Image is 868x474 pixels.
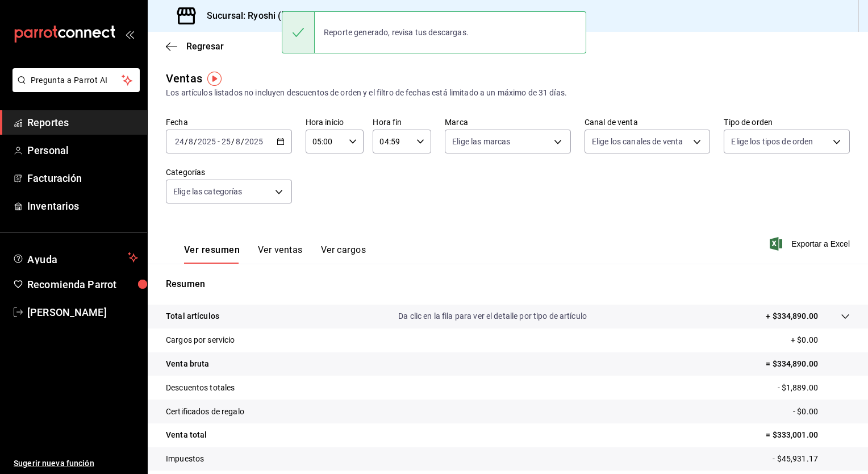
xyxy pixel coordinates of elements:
img: Tooltip marker [207,72,222,86]
div: Los artículos listados no incluyen descuentos de orden y el filtro de fechas está limitado a un m... [166,87,850,99]
label: Marca [445,118,571,126]
span: Elige las marcas [452,136,510,147]
button: open_drawer_menu [125,30,134,39]
p: Da clic en la fila para ver el detalle por tipo de artículo [398,310,587,322]
span: / [241,137,244,146]
p: Descuentos totales [166,382,235,394]
span: Pregunta a Parrot AI [31,74,122,86]
span: Recomienda Parrot [27,277,138,292]
input: -- [188,137,194,146]
p: - $45,931.17 [773,453,850,465]
span: Reportes [27,115,138,130]
p: = $334,890.00 [766,358,850,370]
p: Resumen [166,277,850,291]
label: Hora inicio [306,118,364,126]
span: / [194,137,197,146]
span: - [218,137,220,146]
p: Impuestos [166,453,204,465]
h3: Sucursal: Ryoshi ([PERSON_NAME]) [198,9,354,23]
p: Certificados de regalo [166,406,244,418]
p: Cargos por servicio [166,334,235,346]
p: Venta total [166,429,207,441]
label: Fecha [166,118,292,126]
span: Elige las categorías [173,186,243,197]
button: Regresar [166,41,224,52]
span: Regresar [186,41,224,52]
p: - $1,889.00 [778,382,850,394]
label: Canal de venta [585,118,711,126]
input: -- [221,137,231,146]
input: -- [235,137,241,146]
input: ---- [197,137,216,146]
p: + $0.00 [791,334,850,346]
p: Venta bruta [166,358,209,370]
label: Hora fin [373,118,431,126]
span: / [185,137,188,146]
span: Elige los canales de venta [592,136,683,147]
span: Ayuda [27,251,123,264]
label: Tipo de orden [724,118,850,126]
p: + $334,890.00 [766,310,818,322]
label: Categorías [166,168,292,176]
span: Facturación [27,171,138,186]
button: Exportar a Excel [772,237,850,251]
input: -- [174,137,185,146]
div: Ventas [166,70,202,87]
p: = $333,001.00 [766,429,850,441]
span: Elige los tipos de orden [731,136,813,147]
span: Personal [27,143,138,158]
button: Ver ventas [258,244,303,264]
span: [PERSON_NAME] [27,305,138,320]
p: Total artículos [166,310,219,322]
input: ---- [244,137,264,146]
button: Pregunta a Parrot AI [12,68,140,92]
button: Ver cargos [321,244,366,264]
span: / [231,137,235,146]
button: Ver resumen [184,244,240,264]
span: Inventarios [27,198,138,214]
div: Reporte generado, revisa tus descargas. [315,20,478,45]
span: Sugerir nueva función [14,458,138,469]
div: navigation tabs [184,244,366,264]
p: - $0.00 [793,406,850,418]
a: Pregunta a Parrot AI [8,82,140,94]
